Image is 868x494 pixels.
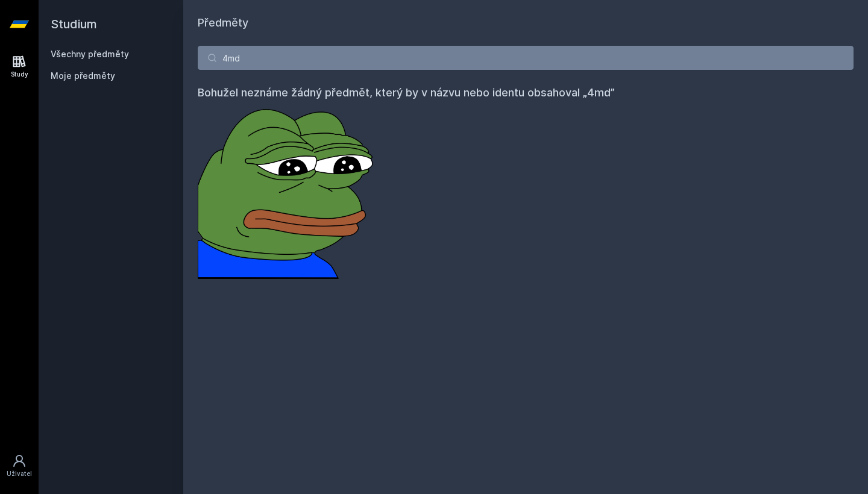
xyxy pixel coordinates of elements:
a: Study [2,48,36,85]
h1: Předměty [198,14,854,31]
a: Všechny předměty [51,49,129,59]
h4: Bohužel neznáme žádný předmět, který by v názvu nebo identu obsahoval „4md” [198,84,854,101]
div: Uživatel [7,469,32,478]
a: Uživatel [2,448,36,484]
div: Study [11,70,28,79]
img: error_picture.png [198,101,379,279]
span: Moje předměty [51,70,115,82]
input: Název nebo ident předmětu… [198,46,854,70]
